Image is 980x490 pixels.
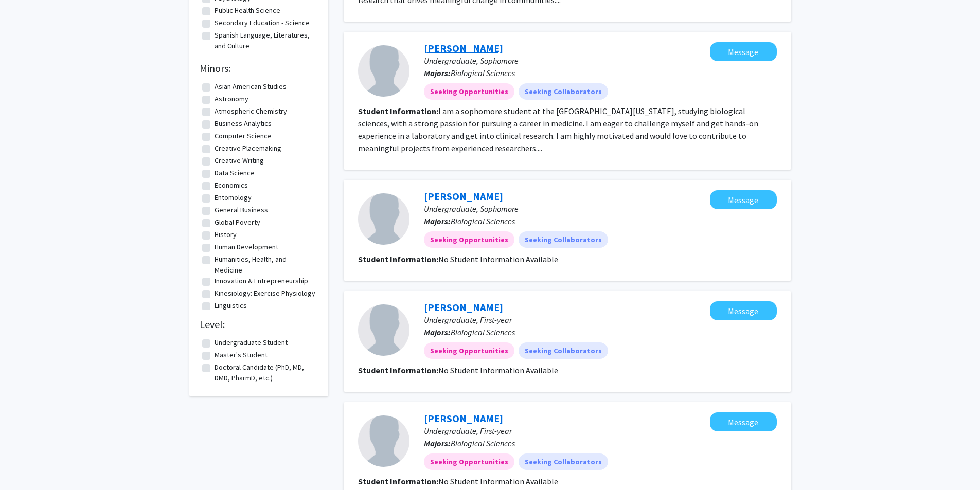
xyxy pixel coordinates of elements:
label: History [215,229,237,240]
span: Biological Sciences [451,327,515,337]
mat-chip: Seeking Opportunities [424,453,514,470]
label: Undergraduate Student [215,337,288,348]
b: Student Information: [358,254,438,264]
span: Undergraduate, Sophomore [424,56,519,66]
label: General Business [215,205,268,215]
iframe: Chat [8,444,44,482]
label: Business Analytics [215,118,272,129]
label: Data Science [215,168,255,178]
b: Majors: [424,327,451,337]
span: No Student Information Available [438,476,558,486]
label: Public Health Science [215,5,280,16]
label: Creative Placemaking [215,143,281,154]
span: Biological Sciences [451,438,515,448]
span: Undergraduate, First-year [424,315,512,325]
a: [PERSON_NAME] [424,42,503,55]
span: Undergraduate, Sophomore [424,204,519,214]
label: Spanish Language, Literatures, and Culture [215,30,315,51]
span: Undergraduate, First-year [424,426,512,436]
span: Biological Sciences [451,216,515,226]
mat-chip: Seeking Opportunities [424,231,514,248]
b: Majors: [424,68,451,78]
button: Message Darshana Adhikari [710,301,777,320]
mat-chip: Seeking Collaborators [519,231,608,248]
label: Creative Writing [215,155,264,166]
label: Astronomy [215,94,248,104]
label: Innovation & Entrepreneurship [215,276,308,286]
label: Doctoral Candidate (PhD, MD, DMD, PharmD, etc.) [215,362,315,384]
label: Atmospheric Chemistry [215,106,287,117]
a: [PERSON_NAME] [424,412,503,425]
label: Secondary Education - Science [215,17,310,28]
fg-read-more: I am a sophomore student at the [GEOGRAPHIC_DATA][US_STATE], studying biological sciences, with a... [358,106,758,153]
b: Student Information: [358,476,438,486]
button: Message Kayla Mollaan [710,42,777,61]
label: Economics [215,180,248,191]
mat-chip: Seeking Collaborators [519,83,608,100]
label: Human Development [215,242,278,252]
label: Computer Science [215,131,272,141]
h2: Minors: [200,62,318,75]
mat-chip: Seeking Collaborators [519,342,608,359]
mat-chip: Seeking Opportunities [424,83,514,100]
span: No Student Information Available [438,365,558,375]
b: Majors: [424,438,451,448]
label: Kinesiology: Exercise Physiology [215,288,315,299]
span: Biological Sciences [451,68,515,78]
label: Asian American Studies [215,81,287,92]
label: Master's Student [215,350,268,360]
button: Message Kalista Hughes [710,190,777,209]
label: Entomology [215,192,252,203]
label: Linguistics [215,300,247,311]
mat-chip: Seeking Collaborators [519,453,608,470]
b: Student Information: [358,365,438,375]
a: [PERSON_NAME] [424,301,503,314]
label: Humanities, Health, and Medicine [215,254,315,276]
h2: Level: [200,318,318,331]
span: No Student Information Available [438,254,558,264]
a: [PERSON_NAME] [424,190,503,203]
mat-chip: Seeking Opportunities [424,342,514,359]
b: Student Information: [358,106,438,116]
button: Message Ari Otis [710,412,777,431]
label: Global Poverty [215,217,260,228]
b: Majors: [424,216,451,226]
